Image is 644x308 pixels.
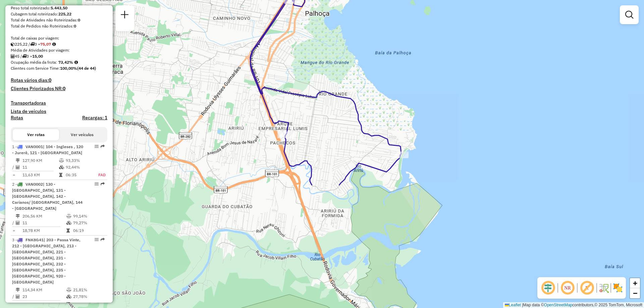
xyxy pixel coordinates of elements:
em: Opções [95,144,99,148]
td: FAD [92,172,106,178]
i: Cubagem total roteirizado [11,42,15,46]
td: 99,14% [73,213,105,220]
a: Exibir filtros [623,8,636,21]
div: 45 / 3 = [11,53,107,59]
td: 127,90 KM [22,157,59,164]
div: Total de caixas por viagem: [11,35,107,41]
em: Rota exportada [101,182,105,186]
i: Distância Total [16,288,20,292]
span: | 203 - Passa Vinte, 212 - [GEOGRAPHIC_DATA], 213 - [GEOGRAPHIC_DATA], 221 - [GEOGRAPHIC_DATA], 2... [12,237,80,285]
i: % de utilização da cubagem [66,295,71,299]
td: / [12,220,15,226]
a: Zoom out [630,288,640,298]
a: OpenStreetMap [544,303,573,307]
i: Total de rotas [30,42,35,46]
span: + [633,279,637,287]
td: 79,27% [73,220,105,226]
i: Tempo total em rota [66,302,70,306]
a: Nova sessão e pesquisa [118,8,131,23]
i: Meta Caixas/viagem: 172,72 Diferença: -97,65 [52,42,56,46]
td: = [12,227,15,234]
i: % de utilização do peso [66,288,71,292]
td: = [12,172,15,178]
td: 4,97 KM [22,301,66,308]
strong: 0 [78,17,80,22]
span: VAN0002 [25,182,43,187]
h4: Transportadoras [11,100,107,106]
td: 11,63 KM [22,172,59,178]
img: Fluxo de ruas [598,283,609,293]
h4: Rotas vários dias: [11,77,107,83]
td: 18,78 KM [22,227,66,234]
span: Ocupação média da frota: [11,60,57,65]
span: − [633,289,637,297]
td: 23 [22,293,66,300]
i: Distância Total [16,159,20,163]
button: Ver rotas [13,129,59,140]
i: % de utilização do peso [59,159,64,163]
td: 08:32 [73,301,105,308]
td: / [12,293,15,300]
strong: 225,22 [58,11,71,16]
strong: 0 [74,23,76,28]
span: | 104 - Ingleses , 120 - Jurerê, 121 - [GEOGRAPHIC_DATA] [12,144,83,155]
span: VAN0001 [25,144,43,149]
td: 206,56 KM [22,213,66,220]
span: 1 - [12,144,83,155]
em: Rota exportada [101,144,105,148]
i: Tempo total em rota [66,229,70,233]
strong: 0 [49,77,51,83]
div: Total de Pedidos não Roteirizados: [11,23,107,29]
div: Peso total roteirizado: [11,5,107,11]
i: Total de rotas [22,54,26,58]
a: Rotas [11,115,23,121]
h4: Lista de veículos [11,109,107,114]
i: % de utilização do peso [66,214,71,218]
em: Média calculada utilizando a maior ocupação (%Peso ou %Cubagem) de cada rota da sessão. Rotas cro... [74,60,78,64]
td: 11 [22,220,66,226]
i: Distância Total [16,214,20,218]
a: Zoom in [630,278,640,288]
strong: 5.443,50 [51,5,67,10]
td: 06:19 [73,227,105,234]
div: Map data © contributors,© 2025 TomTom, Microsoft [503,302,644,308]
a: Leaflet [505,303,521,307]
td: 92,44% [65,164,92,171]
div: Média de Atividades por viagem: [11,47,107,53]
i: Tempo total em rota [59,173,62,177]
span: | [522,303,523,307]
td: 114,34 KM [22,287,66,293]
button: Ver veículos [59,129,105,140]
h4: Recargas: 1 [82,115,107,121]
td: 27,78% [73,293,105,300]
td: 06:35 [65,172,92,178]
span: FNK8G41 [25,237,44,242]
strong: 75,07 [40,42,51,47]
td: / [12,164,15,171]
em: Rota exportada [101,238,105,242]
strong: 73,42% [58,60,73,65]
i: % de utilização da cubagem [59,165,64,169]
em: Opções [95,182,99,186]
span: 3 - [12,237,80,285]
i: Total de Atividades [16,221,20,225]
i: Total de Atividades [16,165,20,169]
strong: (44 de 44) [77,66,96,71]
td: 11 [22,164,59,171]
span: Ocultar NR [559,280,576,296]
h4: Clientes Priorizados NR: [11,86,107,91]
strong: 15,00 [32,54,43,59]
i: Total de Atividades [16,295,20,299]
div: 225,22 / 3 = [11,41,107,47]
strong: 100,00% [60,66,77,71]
em: Opções [95,238,99,242]
i: % de utilização da cubagem [66,221,71,225]
td: = [12,301,15,308]
span: | 130 - [GEOGRAPHIC_DATA], 131 - [GEOGRAPHIC_DATA], 142 - Carianos/ [GEOGRAPHIC_DATA], 144 - [GEO... [12,182,83,211]
div: Total de Atividades não Roteirizadas: [11,17,107,23]
td: 93,33% [65,157,92,164]
strong: 0 [63,85,65,91]
i: Total de Atividades [11,54,15,58]
div: Cubagem total roteirizado: [11,11,107,17]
